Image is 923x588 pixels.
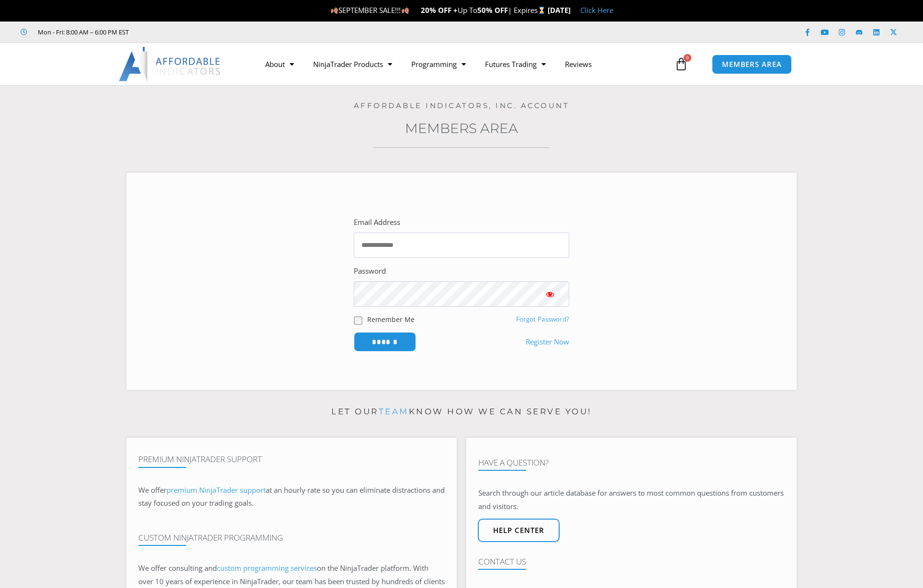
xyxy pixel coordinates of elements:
a: NinjaTrader Products [304,53,402,75]
strong: [DATE] [548,5,571,15]
label: Remember Me [367,314,415,324]
nav: Menu [256,53,672,75]
p: Search through our article database for answers to most common questions from customers and visit... [478,487,785,513]
span: SEPTEMBER SALE!!! Up To | Expires [330,5,547,15]
label: Password [354,265,386,278]
h4: Premium NinjaTrader Support [138,455,445,464]
img: 🍂 [331,7,338,14]
span: at an hourly rate so you can eliminate distractions and stay focused on your trading goals. [138,485,445,508]
button: Show password [531,281,569,307]
a: Affordable Indicators, Inc. Account [354,101,570,110]
strong: 20% OFF + [421,5,458,15]
a: About [256,53,304,75]
span: Help center [493,527,544,534]
iframe: Customer reviews powered by Trustpilot [142,27,286,37]
span: We offer [138,485,167,495]
a: Help center [478,519,560,542]
strong: 50% OFF [477,5,508,15]
img: 🍂 [402,7,409,14]
a: team [379,407,409,416]
h4: Contact Us [478,557,785,566]
a: Programming [402,53,475,75]
span: MEMBERS AREA [722,61,782,68]
span: 0 [684,54,691,62]
a: Forgot Password? [516,315,569,323]
a: premium NinjaTrader support [167,485,266,495]
a: Members Area [405,120,518,136]
a: MEMBERS AREA [712,55,792,74]
a: Reviews [555,53,601,75]
h4: Have A Question? [478,458,785,467]
a: custom programming services [217,563,317,573]
a: Click Here [580,5,613,15]
a: Futures Trading [475,53,555,75]
span: We offer consulting and [138,563,317,573]
span: Mon - Fri: 8:00 AM – 6:00 PM EST [35,26,129,38]
h4: Custom NinjaTrader Programming [138,533,445,543]
label: Email Address [354,216,400,229]
p: Let our know how we can serve you! [126,404,797,420]
img: ⌛ [538,7,545,14]
a: Register Now [526,335,569,349]
img: LogoAI | Affordable Indicators – NinjaTrader [119,47,222,81]
a: 0 [660,50,702,78]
